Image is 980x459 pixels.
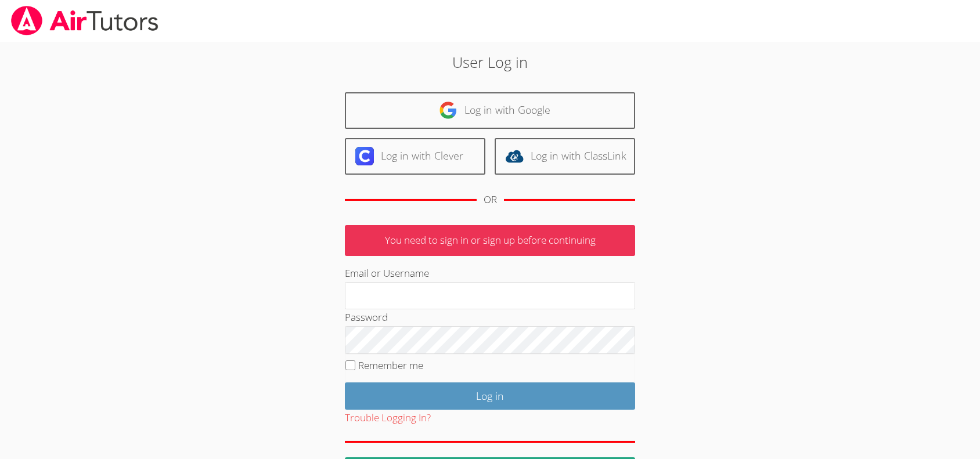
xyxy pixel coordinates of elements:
[439,101,457,120] img: google-logo-50288ca7cdecda66e5e0955fdab243c47b7ad437acaf1139b6f446037453330a.svg
[358,359,423,372] label: Remember me
[355,147,374,165] img: clever-logo-6eab21bc6e7a338710f1a6ff85c0baf02591cd810cc4098c63d3a4b26e2feb20.svg
[484,191,497,208] div: OR
[495,138,635,175] a: Log in with ClassLink
[225,51,755,73] h2: User Log in
[345,310,388,324] label: Password
[10,6,160,35] img: airtutors_banner-c4298cdbf04f3fff15de1276eac7730deb9818008684d7c2e4769d2f7ddbe033.png
[505,147,524,165] img: classlink-logo-d6bb404cc1216ec64c9a2012d9dc4662098be43eaf13dc465df04b49fa7ab582.svg
[345,225,635,256] p: You need to sign in or sign up before continuing
[345,410,431,427] button: Trouble Logging In?
[345,138,485,175] a: Log in with Clever
[345,92,635,129] a: Log in with Google
[345,382,635,410] input: Log in
[345,266,429,280] label: Email or Username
